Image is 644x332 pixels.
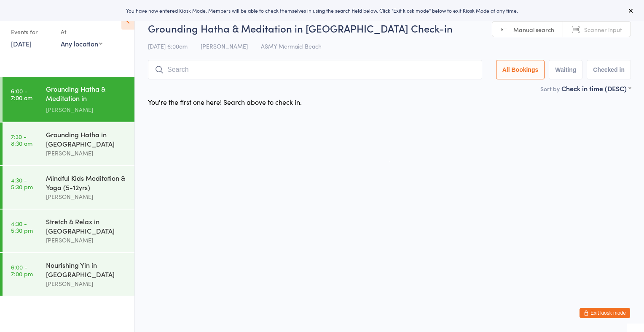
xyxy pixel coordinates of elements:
[46,279,127,288] div: [PERSON_NAME]
[61,39,102,48] div: Any location
[46,235,127,245] div: [PERSON_NAME]
[540,84,560,93] label: Sort by
[584,25,622,34] span: Scanner input
[587,60,631,79] button: Checked in
[11,39,32,48] a: [DATE]
[148,21,631,35] h2: Grounding Hatha & Meditation in [GEOGRAPHIC_DATA] Check-in
[11,264,33,277] time: 6:00 - 7:00 pm
[61,25,102,39] div: At
[46,217,127,235] div: Stretch & Relax in [GEOGRAPHIC_DATA]
[201,42,248,50] span: [PERSON_NAME]
[46,173,127,192] div: Mindful Kids Meditation & Yoga (5-12yrs)
[11,25,52,39] div: Events for
[3,210,134,252] a: 4:30 -5:30 pmStretch & Relax in [GEOGRAPHIC_DATA][PERSON_NAME]
[496,60,545,79] button: All Bookings
[3,77,134,122] a: 6:00 -7:00 amGrounding Hatha & Meditation in [GEOGRAPHIC_DATA][PERSON_NAME]
[549,60,582,79] button: Waiting
[148,42,188,50] span: [DATE] 6:00am
[11,87,32,101] time: 6:00 - 7:00 am
[13,7,631,14] div: You have now entered Kiosk Mode. Members will be able to check themselves in using the search fie...
[46,105,127,114] div: [PERSON_NAME]
[3,253,134,296] a: 6:00 -7:00 pmNourishing Yin in [GEOGRAPHIC_DATA][PERSON_NAME]
[11,133,32,147] time: 7:30 - 8:30 am
[46,260,127,279] div: Nourishing Yin in [GEOGRAPHIC_DATA]
[261,42,322,50] span: ASMY Mermaid Beach
[46,84,127,105] div: Grounding Hatha & Meditation in [GEOGRAPHIC_DATA]
[11,220,33,234] time: 4:30 - 5:30 pm
[561,84,631,93] div: Check in time (DESC)
[46,192,127,201] div: [PERSON_NAME]
[46,130,127,148] div: Grounding Hatha in [GEOGRAPHIC_DATA]
[148,97,302,106] div: You're the first one here! Search above to check in.
[3,166,134,209] a: 4:30 -5:30 pmMindful Kids Meditation & Yoga (5-12yrs)[PERSON_NAME]
[11,177,33,190] time: 4:30 - 5:30 pm
[3,122,134,165] a: 7:30 -8:30 amGrounding Hatha in [GEOGRAPHIC_DATA][PERSON_NAME]
[513,25,554,34] span: Manual search
[148,60,482,79] input: Search
[580,308,630,318] button: Exit kiosk mode
[46,148,127,158] div: [PERSON_NAME]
